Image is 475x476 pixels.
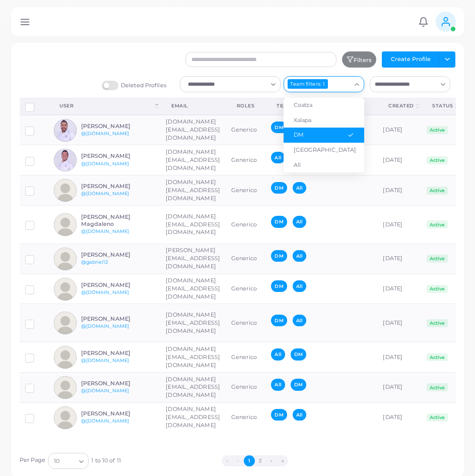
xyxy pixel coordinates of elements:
[293,280,306,292] span: All
[377,342,421,373] td: [DATE]
[81,380,155,387] h6: [PERSON_NAME]
[427,255,448,263] span: Active
[226,145,266,175] td: Generico
[244,455,255,466] button: Go to page 1
[271,250,287,262] span: DM
[388,102,414,109] div: Created
[160,342,226,373] td: [DOMAIN_NAME][EMAIL_ADDRESS][DOMAIN_NAME]
[291,379,306,390] span: DM
[226,402,266,432] td: Generico
[271,348,285,360] span: All
[54,346,77,369] img: avatar
[427,319,448,327] span: Active
[226,342,266,373] td: Generico
[54,248,77,270] img: avatar
[54,312,77,334] img: avatar
[226,244,266,274] td: Generico
[81,388,129,393] a: @[DOMAIN_NAME]
[237,102,255,109] div: Roles
[271,122,287,133] span: DM
[54,406,77,429] img: avatar
[81,323,129,329] a: @[DOMAIN_NAME]
[377,373,421,403] td: [DATE]
[284,158,364,173] li: All
[329,79,350,90] input: Search for option
[160,145,226,175] td: [DOMAIN_NAME][EMAIL_ADDRESS][DOMAIN_NAME]
[81,410,155,417] h6: [PERSON_NAME]
[377,244,421,274] td: [DATE]
[54,376,77,399] img: avatar
[91,457,120,465] span: 1 to 10 of 11
[342,51,376,68] button: Filters
[371,79,437,90] input: Search for option
[377,175,421,206] td: [DATE]
[226,373,266,403] td: Generico
[226,304,266,342] td: Generico
[377,145,421,175] td: [DATE]
[284,128,364,143] li: DM
[160,206,226,244] td: [DOMAIN_NAME][EMAIL_ADDRESS][DOMAIN_NAME]
[293,182,306,194] span: All
[284,76,364,92] div: Search for option
[81,131,129,136] a: @[DOMAIN_NAME]
[271,216,287,227] span: DM
[266,455,277,466] button: Go to next page
[271,379,285,390] span: All
[54,213,77,236] img: avatar
[54,456,59,466] span: 10
[20,456,46,464] label: Per Page
[284,143,364,158] li: [GEOGRAPHIC_DATA]
[293,315,306,326] span: All
[81,418,129,424] a: @[DOMAIN_NAME]
[160,175,226,206] td: [DOMAIN_NAME][EMAIL_ADDRESS][DOMAIN_NAME]
[180,76,281,92] div: Search for option
[377,274,421,304] td: [DATE]
[160,244,226,274] td: [PERSON_NAME][EMAIL_ADDRESS][DOMAIN_NAME]
[81,123,155,130] h6: [PERSON_NAME]
[277,455,288,466] button: Go to last page
[255,455,266,466] button: Go to page 2
[160,373,226,403] td: [DOMAIN_NAME][EMAIL_ADDRESS][DOMAIN_NAME]
[271,409,287,421] span: DM
[271,182,287,194] span: DM
[226,175,266,206] td: Generico
[81,228,129,234] a: @[DOMAIN_NAME]
[271,280,287,292] span: DM
[226,274,266,304] td: Generico
[377,206,421,244] td: [DATE]
[81,350,155,356] h6: [PERSON_NAME]
[81,191,129,196] a: @[DOMAIN_NAME]
[226,206,266,244] td: Generico
[54,149,77,171] img: avatar
[427,126,448,134] span: Active
[81,183,155,190] h6: [PERSON_NAME]
[81,282,155,288] h6: [PERSON_NAME]
[20,98,49,114] th: Row-selection
[382,51,439,68] button: Create Profile
[427,285,448,293] span: Active
[427,187,448,195] span: Active
[81,358,129,363] a: @[DOMAIN_NAME]
[184,79,267,90] input: Search for option
[226,115,266,145] td: Generico
[160,274,226,304] td: [DOMAIN_NAME][EMAIL_ADDRESS][DOMAIN_NAME]
[377,115,421,145] td: [DATE]
[160,402,226,432] td: [DOMAIN_NAME][EMAIL_ADDRESS][DOMAIN_NAME]
[54,278,77,301] img: avatar
[54,119,77,142] img: avatar
[81,259,108,265] a: @gabriel12
[81,252,155,258] h6: [PERSON_NAME]
[293,250,306,262] span: All
[160,115,226,145] td: [DOMAIN_NAME][EMAIL_ADDRESS][DOMAIN_NAME]
[81,153,155,159] h6: [PERSON_NAME]
[427,156,448,164] span: Active
[81,161,129,166] a: @[DOMAIN_NAME]
[171,102,215,109] div: Email
[293,409,306,421] span: All
[427,413,448,422] span: Active
[432,102,453,109] div: Status
[284,98,364,113] li: Coatza
[291,348,306,360] span: DM
[160,304,226,342] td: [DOMAIN_NAME][EMAIL_ADDRESS][DOMAIN_NAME]
[377,402,421,432] td: [DATE]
